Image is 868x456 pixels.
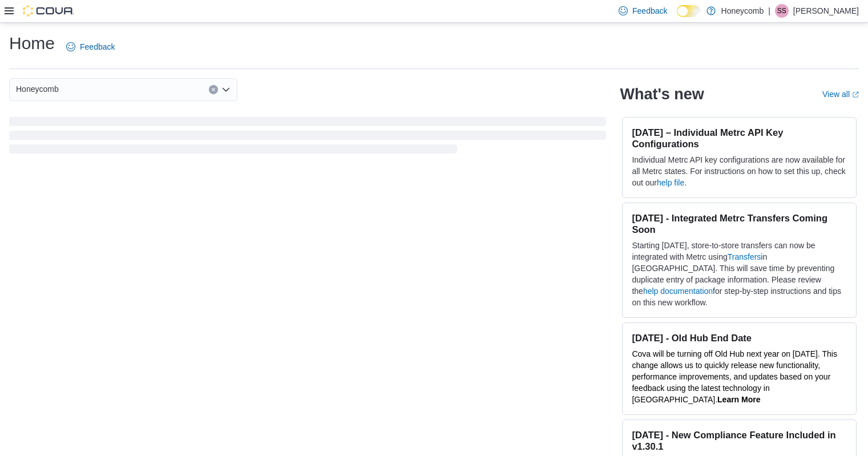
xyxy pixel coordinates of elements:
[768,4,770,18] p: |
[717,395,760,404] a: Learn More
[643,286,713,296] a: help documentation
[677,5,701,17] input: Dark Mode
[632,240,847,308] p: Starting [DATE], store-to-store transfers can now be integrated with Metrc using in [GEOGRAPHIC_D...
[728,252,761,261] a: Transfers
[632,154,847,188] p: Individual Metrc API key configurations are now available for all Metrc states. For instructions ...
[9,32,55,55] h1: Home
[80,41,115,53] span: Feedback
[632,127,847,150] h3: [DATE] – Individual Metrc API Key Configurations
[822,90,859,99] a: View allExternal link
[632,212,847,235] h3: [DATE] - Integrated Metrc Transfers Coming Soon
[620,85,704,103] h2: What's new
[209,85,218,94] button: Clear input
[62,35,119,58] a: Feedback
[221,85,231,94] button: Open list of options
[852,91,859,98] svg: External link
[632,332,847,344] h3: [DATE] - Old Hub End Date
[632,5,667,17] span: Feedback
[775,4,789,18] div: Silena Sparrow
[23,5,74,17] img: Cova
[777,4,786,18] span: SS
[721,4,764,18] p: Honeycomb
[632,429,847,452] h3: [DATE] - New Compliance Feature Included in v1.30.1
[9,119,606,156] span: Loading
[793,4,859,18] p: [PERSON_NAME]
[657,178,684,187] a: help file
[16,82,59,96] span: Honeycomb
[632,349,837,404] span: Cova will be turning off Old Hub next year on [DATE]. This change allows us to quickly release ne...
